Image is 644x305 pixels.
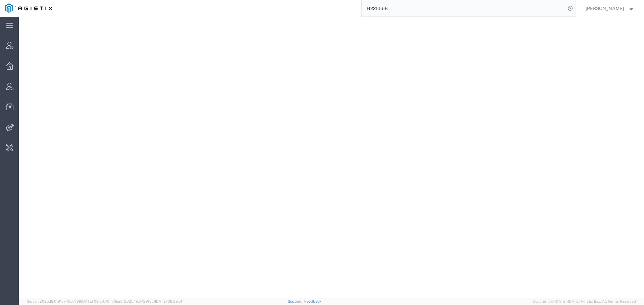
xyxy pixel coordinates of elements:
span: [DATE] 09:50:40 [81,299,109,303]
a: Feedback [304,299,321,303]
span: Client: 2025.19.0-129fbcf [112,299,182,303]
img: logo [5,3,52,13]
iframe: To enrich screen reader interactions, please activate Accessibility in Grammarly extension settings [19,17,644,298]
button: [PERSON_NAME] [585,4,635,12]
span: Copyright © [DATE]-[DATE] Agistix Inc., All Rights Reserved [533,299,636,304]
input: Search for shipment number, reference number [362,0,566,16]
a: Support [288,299,305,303]
span: Server: 2025.19.0-91c74307f99 [27,299,109,303]
span: [DATE] 09:39:01 [155,299,182,303]
span: Abbie Wilkiemeyer [586,5,624,12]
